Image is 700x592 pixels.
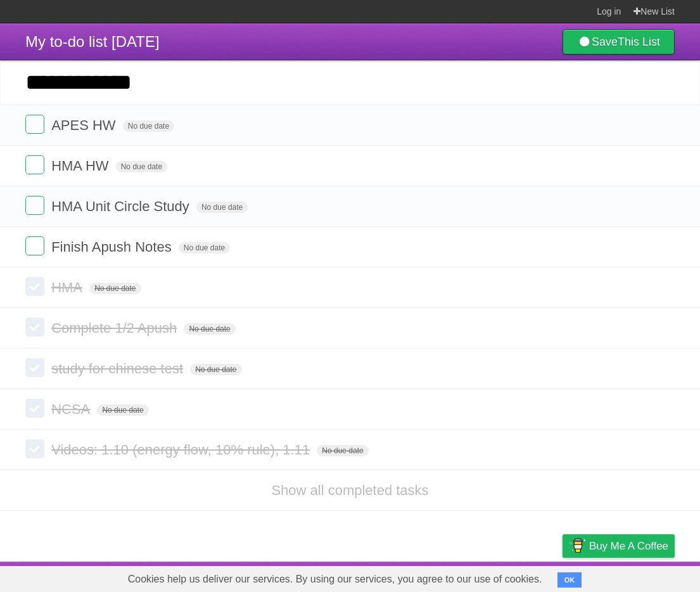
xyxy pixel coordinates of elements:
[25,155,44,174] label: Done
[25,196,44,215] label: Done
[51,280,86,295] span: HMA
[25,115,44,134] label: Done
[503,565,531,589] a: Terms
[184,323,235,335] span: No due date
[618,35,660,48] b: This List
[25,439,44,458] label: Done
[51,239,175,255] span: Finish Apush Notes
[51,158,111,174] span: HMA HW
[51,442,313,458] span: Videos: 1.10 (energy flow, 10% rule), 1.11
[51,117,118,133] span: APES HW
[89,283,141,294] span: No due date
[271,482,428,498] a: Show all completed tasks
[436,565,487,589] a: Developers
[546,565,579,589] a: Privacy
[51,361,186,376] span: study for chinese test
[25,399,44,418] label: Done
[116,161,167,172] span: No due date
[51,320,180,336] span: Complete 1/2 Apush
[190,364,241,375] span: No due date
[51,401,93,417] span: NCSA
[563,29,675,55] a: SaveThis List
[25,33,160,50] span: My to-do list [DATE]
[394,565,421,589] a: About
[317,445,368,456] span: No due date
[25,358,44,377] label: Done
[196,202,248,213] span: No due date
[179,242,230,254] span: No due date
[51,198,193,214] span: HMA Unit Circle Study
[557,572,582,588] button: OK
[123,120,174,132] span: No due date
[595,565,675,589] a: Suggest a feature
[589,535,668,557] span: Buy me a coffee
[569,535,586,557] img: Buy me a coffee
[25,236,44,255] label: Done
[25,318,44,337] label: Done
[97,404,148,416] span: No due date
[25,277,44,296] label: Done
[115,567,555,592] span: Cookies help us deliver our services. By using our services, you agree to our use of cookies.
[563,534,675,558] a: Buy me a coffee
